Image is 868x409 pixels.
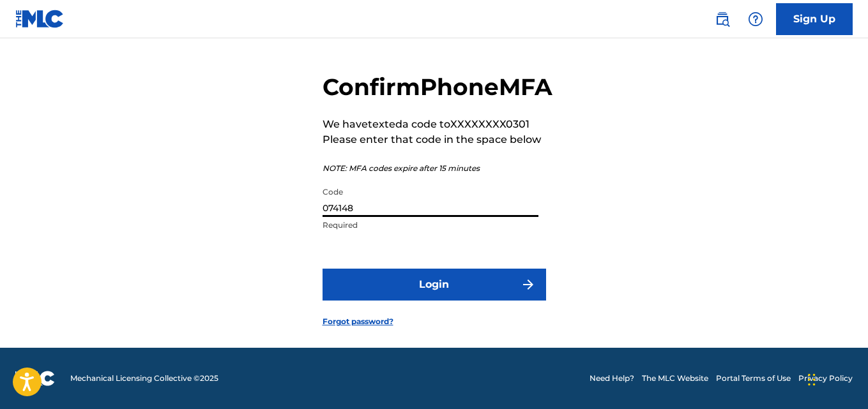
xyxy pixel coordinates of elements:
[70,373,218,384] span: Mechanical Licensing Collective © 2025
[15,371,55,386] img: logo
[323,269,546,301] button: Login
[323,163,552,174] p: NOTE: MFA codes expire after 15 minutes
[15,10,65,28] img: MLC Logo
[716,373,791,384] a: Portal Terms of Use
[323,219,538,231] p: Required
[748,11,763,27] img: help
[642,373,708,384] a: The MLC Website
[323,132,552,147] p: Please enter that code in the space below
[798,373,853,384] a: Privacy Policy
[323,117,552,132] p: We have texted a code to XXXXXXXX0301
[710,6,735,32] a: Public Search
[715,11,730,27] img: search
[776,3,853,35] a: Sign Up
[590,373,634,384] a: Need Help?
[804,348,868,409] iframe: Chat Widget
[521,277,536,292] img: f7272a7cc735f4ea7f67.svg
[743,6,768,32] div: Help
[808,361,816,399] div: Drag
[323,73,552,101] h2: Confirm Phone MFA
[323,316,393,327] a: Forgot password?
